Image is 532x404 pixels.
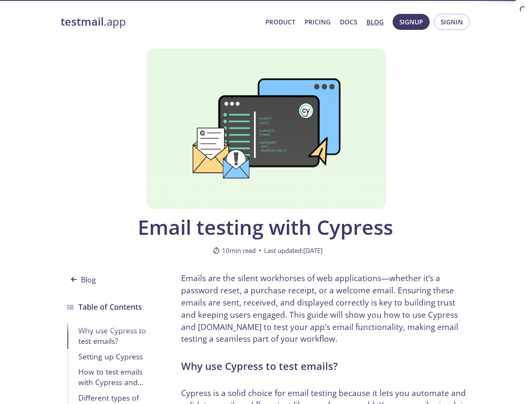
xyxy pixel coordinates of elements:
a: Docs [340,16,357,27]
a: Product [265,16,295,27]
span: Email testing with Cypress [121,215,409,239]
button: Signin [434,14,470,30]
span: Blog [67,271,101,287]
a: testmail.app [61,15,259,29]
span: 10 min read [213,245,256,255]
p: Emails are the silent workhorses of web applications—whether it’s a password reset, a purchase re... [181,272,472,345]
strong: testmail [61,14,104,29]
span: Signin [441,16,463,27]
h2: Why use Cypress to test emails? [181,359,472,374]
div: How to test emails with Cypress and [DOMAIN_NAME] [78,367,155,387]
a: Pricing [305,16,331,27]
div: Why use Cypress to test emails? [78,325,155,346]
h3: Table of Contents [78,301,142,313]
button: Signup [393,14,430,30]
span: Signup [399,16,423,27]
a: Blog [67,260,155,291]
a: Blog [366,16,384,27]
span: Last updated: [DATE] [264,245,323,255]
div: Setting up Cypress [78,351,155,362]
